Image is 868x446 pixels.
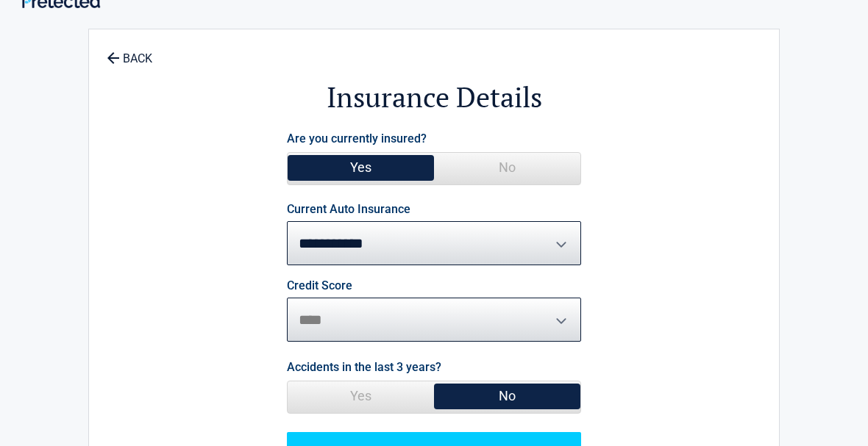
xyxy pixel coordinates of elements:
label: Credit Score [287,280,352,292]
span: No [434,153,580,182]
span: No [434,381,580,411]
label: Current Auto Insurance [287,204,410,215]
h2: Insurance Details [170,79,698,116]
span: Yes [288,153,434,182]
label: Are you currently insured? [287,129,427,148]
a: BACK [104,39,155,65]
span: Yes [288,381,434,411]
label: Accidents in the last 3 years? [287,357,441,377]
